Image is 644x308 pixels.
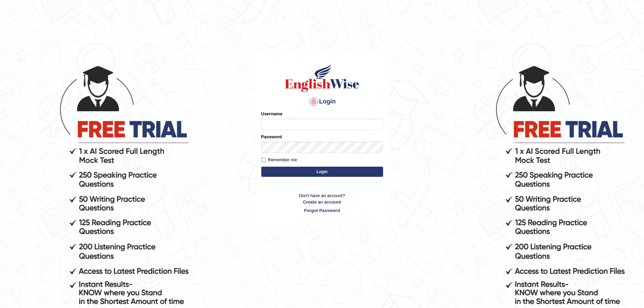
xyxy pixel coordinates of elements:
button: Login [261,167,383,177]
label: Username [261,111,283,117]
p: Don't have an account? [261,192,383,213]
input: Remember me [261,158,266,162]
label: Remember me [261,157,297,163]
h4: Login [261,96,383,107]
a: Create an account [261,199,383,205]
label: Password [261,134,282,140]
img: Logo of English Wise sign in for intelligent practice with AI [284,63,361,93]
a: Forgot Password [261,207,383,214]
